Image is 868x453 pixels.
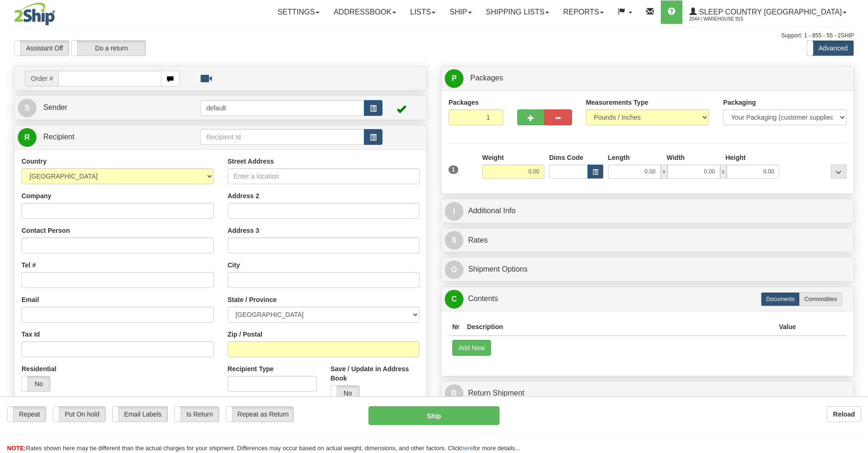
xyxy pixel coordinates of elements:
[799,292,842,306] label: Commodities
[228,364,274,374] label: Recipient Type
[556,0,611,24] a: Reports
[228,330,263,339] label: Zip / Postal
[200,100,364,116] input: Sender Id
[463,318,775,336] th: Description
[7,407,46,422] label: Repeat
[470,74,503,82] span: Packages
[18,99,36,117] span: S
[72,41,145,56] label: Do a return
[22,226,70,235] label: Contact Person
[331,364,420,383] label: Save / Update in Address Book
[22,157,47,166] label: Country
[18,128,36,147] span: R
[22,364,57,374] label: Residential
[445,384,850,403] a: RReturn Shipment
[697,8,842,16] span: Sleep Country [GEOGRAPHIC_DATA]
[270,0,326,24] a: Settings
[22,376,50,391] label: No
[228,226,260,235] label: Address 3
[14,32,854,40] div: Support: 1 - 855 - 55 - 2SHIP
[775,318,800,336] th: Value
[7,445,26,452] span: NOTE:
[452,340,491,356] button: Add New
[666,153,685,162] label: Width
[608,153,630,162] label: Length
[448,98,479,107] label: Packages
[14,41,69,56] label: Assistant Off
[479,0,556,24] a: Shipping lists
[14,2,55,26] img: logo2044.jpg
[43,103,67,111] span: Sender
[445,201,850,221] a: IAdditional Info
[22,191,51,201] label: Company
[586,98,649,107] label: Measurements Type
[661,165,667,179] span: x
[448,165,458,174] span: 1
[445,69,463,88] span: P
[448,318,463,336] th: Nr
[228,260,240,270] label: City
[720,165,727,179] span: x
[200,129,364,145] input: Recipient Id
[445,290,463,309] span: C
[22,330,40,339] label: Tax Id
[831,165,846,179] div: ...
[331,386,359,401] label: No
[482,153,504,162] label: Weight
[18,128,180,147] a: R Recipient
[228,295,277,304] label: State / Province
[445,231,463,250] span: $
[461,445,473,452] a: here
[682,0,854,24] a: Sleep Country [GEOGRAPHIC_DATA] 2044 / Warehouse 915
[43,133,74,141] span: Recipient
[833,410,855,418] b: Reload
[445,289,850,309] a: CContents
[18,98,200,117] a: S Sender
[228,157,274,166] label: Street Address
[827,406,861,422] button: Reload
[445,260,463,279] span: O
[445,231,850,250] a: $Rates
[226,407,293,422] label: Repeat as Return
[22,260,36,270] label: Tel #
[846,179,867,274] iframe: chat widget
[326,0,403,24] a: Addressbook
[689,14,759,24] span: 2044 / Warehouse 915
[22,295,39,304] label: Email
[113,407,167,422] label: Email Labels
[445,69,850,88] a: P Packages
[25,71,58,86] span: Order #
[549,153,583,162] label: Dims Code
[725,153,746,162] label: Height
[442,0,478,24] a: Ship
[445,260,850,279] a: OShipment Options
[445,384,463,403] span: R
[761,292,800,306] label: Documents
[723,98,756,107] label: Packaging
[403,0,442,24] a: Lists
[228,191,260,201] label: Address 2
[53,407,105,422] label: Put On hold
[369,406,499,425] button: Ship
[175,407,219,422] label: Is Return
[445,202,463,221] span: I
[228,168,420,184] input: Enter a location
[807,41,854,56] label: Advanced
